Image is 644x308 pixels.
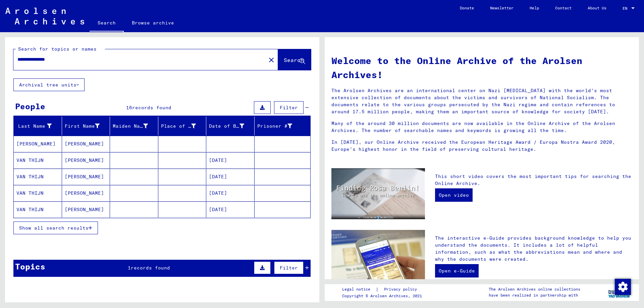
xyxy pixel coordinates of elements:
span: EN [623,6,630,11]
p: Copyright © Arolsen Archives, 2021 [342,293,425,299]
mat-cell: [PERSON_NAME] [62,201,110,218]
a: Search [90,15,124,32]
span: 16 [126,105,132,111]
p: have been realized in partnership with [489,292,580,298]
div: Date of Birth [209,123,244,130]
a: Privacy policy [379,286,425,293]
span: records found [131,265,170,271]
a: Open video [435,188,473,202]
div: Prisoner # [257,123,292,130]
mat-cell: VAN THIJN [14,201,62,218]
div: Topics [15,260,45,272]
mat-cell: [PERSON_NAME] [14,136,62,152]
div: Place of Birth [161,123,196,130]
h1: Welcome to the Online Archive of the Arolsen Archives! [331,54,632,82]
p: This short video covers the most important tips for searching the Online Archive. [435,173,632,187]
button: Filter [274,261,304,274]
img: Change consent [615,279,631,295]
mat-cell: [DATE] [206,152,255,168]
a: Legal notice [342,286,376,293]
mat-cell: VAN THIJN [14,152,62,168]
img: eguide.jpg [331,230,425,292]
mat-cell: [PERSON_NAME] [62,185,110,201]
a: Browse archive [124,15,182,31]
p: The Arolsen Archives online collections [489,286,580,292]
p: The interactive e-Guide provides background knowledge to help you understand the documents. It in... [435,235,632,263]
p: In [DATE], our Online Archive received the European Heritage Award / Europa Nostra Award 2020, Eu... [331,139,632,153]
mat-header-cell: First Name [62,117,110,135]
mat-cell: VAN THIJN [14,185,62,201]
mat-cell: [DATE] [206,185,255,201]
img: Arolsen_neg.svg [5,8,84,24]
div: Maiden Name [113,123,148,130]
mat-cell: [PERSON_NAME] [62,136,110,152]
mat-header-cell: Date of Birth [206,117,255,135]
mat-cell: VAN THIJN [14,169,62,185]
button: Search [278,49,311,70]
div: First Name [65,123,100,130]
div: People [15,100,45,112]
mat-cell: [PERSON_NAME] [62,152,110,168]
button: Show all search results [13,222,98,234]
mat-header-cell: Last Name [14,117,62,135]
span: Show all search results [19,225,89,231]
mat-header-cell: Prisoner # [255,117,311,135]
div: Prisoner # [257,121,303,131]
p: The Arolsen Archives are an international center on Nazi [MEDICAL_DATA] with the world’s most ext... [331,87,632,115]
mat-cell: [DATE] [206,169,255,185]
mat-header-cell: Place of Birth [158,117,207,135]
button: Filter [274,101,304,114]
span: Filter [280,105,298,111]
div: First Name [65,121,110,131]
p: Many of the around 30 million documents are now available in the Online Archive of the Arolsen Ar... [331,120,632,134]
div: Last Name [16,123,52,130]
div: | [342,286,425,293]
mat-icon: close [267,56,275,64]
mat-cell: [PERSON_NAME] [62,169,110,185]
mat-header-cell: Maiden Name [110,117,158,135]
mat-cell: [DATE] [206,201,255,218]
mat-label: Search for topics or names [18,46,97,52]
div: Last Name [16,121,62,131]
span: Search [284,57,304,63]
button: Clear [265,53,278,66]
img: yv_logo.png [607,284,632,301]
span: 1 [128,265,131,271]
div: Place of Birth [161,121,206,131]
img: video.jpg [331,168,425,219]
span: records found [132,105,171,111]
a: Open e-Guide [435,264,479,278]
button: Archival tree units [13,78,85,91]
div: Maiden Name [113,121,158,131]
div: Date of Birth [209,121,254,131]
span: Filter [280,265,298,271]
